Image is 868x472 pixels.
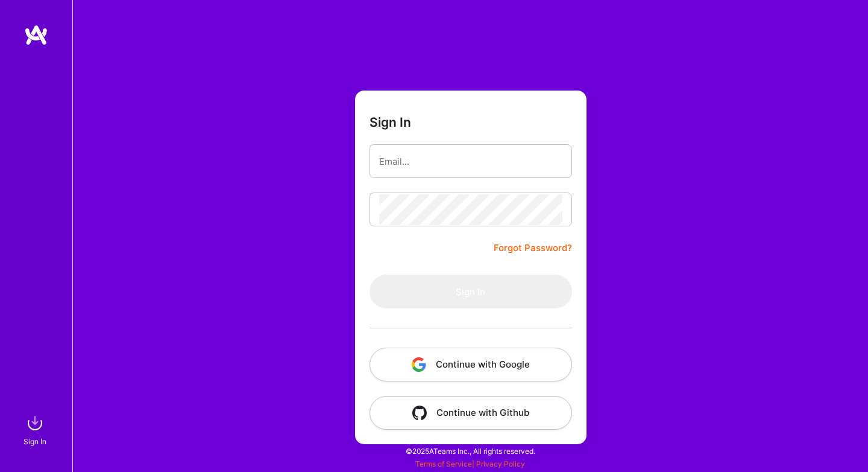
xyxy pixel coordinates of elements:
[370,115,411,130] h3: Sign In
[412,357,426,372] img: icon
[370,275,572,308] button: Sign In
[24,435,46,448] div: Sign In
[23,411,47,435] img: sign in
[494,241,572,255] a: Forgot Password?
[412,406,427,420] img: icon
[72,436,868,466] div: © 2025 ATeams Inc., All rights reserved.
[415,459,472,468] a: Terms of Service
[476,459,525,468] a: Privacy Policy
[370,348,572,381] button: Continue with Google
[25,411,47,448] a: sign inSign In
[24,24,48,46] img: logo
[415,459,525,468] span: |
[379,146,562,177] input: Email...
[370,396,572,430] button: Continue with Github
